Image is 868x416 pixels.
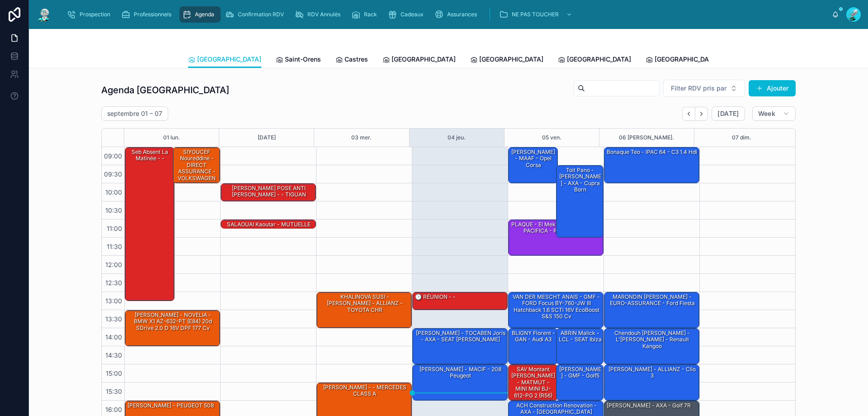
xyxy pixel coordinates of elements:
[102,152,124,160] span: 09:00
[317,292,411,328] div: KHALINOVA SUSI - [PERSON_NAME] - ALLIANZ - TOYOTA CHR
[512,11,559,18] span: NE PAS TOUCHER
[509,365,557,400] div: SAV montant [PERSON_NAME] - MATMUT - MINI MINI BJ-612-PG 2 (R56) One D 1.6 D 16V 90 cv
[392,55,456,64] span: [GEOGRAPHIC_DATA]
[509,292,603,328] div: VAN DER MESCHT ANAIS - GMF - FORD Focus BY-760-JW III Hatchback 1.6 SCTi 16V EcoBoost S&S 150 cv
[188,51,261,68] a: [GEOGRAPHIC_DATA]
[276,51,321,69] a: Saint-Orens
[344,55,368,64] span: Castres
[318,293,411,314] div: KHALINOVA SUSI - [PERSON_NAME] - ALLIANZ - TOYOTA CHR
[470,51,543,69] a: [GEOGRAPHIC_DATA]
[558,166,603,194] div: Toit pano - [PERSON_NAME] - AXA - cupra born
[557,166,604,237] div: Toit pano - [PERSON_NAME] - AXA - cupra born
[64,6,117,23] a: Prospection
[335,51,368,69] a: Castres
[646,51,719,69] a: [GEOGRAPHIC_DATA]
[509,148,557,183] div: [PERSON_NAME] - MAAF - Opel corsa
[103,333,124,341] span: 14:00
[102,170,124,178] span: 09:30
[695,107,708,121] button: Next
[80,11,110,18] span: Prospection
[413,329,507,364] div: [PERSON_NAME] - TOCABEN Joris - AXA - SEAT [PERSON_NAME]
[510,148,557,169] div: [PERSON_NAME] - MAAF - Opel corsa
[606,365,698,380] div: [PERSON_NAME] - ALLIANZ - Clio 3
[752,106,796,121] button: Week
[682,107,695,121] button: Back
[222,184,315,199] div: [PERSON_NAME] POSE ANTI [PERSON_NAME] - - TIGUAN
[103,188,124,196] span: 10:00
[671,84,726,93] span: Filter RDV pris par
[604,329,699,364] div: Chendouh [PERSON_NAME] - L'[PERSON_NAME] - Renault kangoo
[127,311,219,332] div: [PERSON_NAME] - NOVELIA - BMW X1 AZ-632-PT (E84) 20d sDrive 2.0 d 16V DPF 177 cv
[36,7,52,22] img: App logo
[60,5,832,24] div: scrollable content
[103,261,124,268] span: 12:00
[103,406,124,413] span: 16:00
[382,51,456,69] a: [GEOGRAPHIC_DATA]
[557,365,604,400] div: [PERSON_NAME] - GMF - Golf5
[103,315,124,323] span: 13:30
[104,225,124,232] span: 11:00
[175,148,220,189] div: SIYOUCEF Noureddine - DIRECT ASSURANCE - VOLKSWAGEN Tiguan
[749,80,796,96] button: Ajouter
[349,6,383,23] a: Rack
[558,51,631,69] a: [GEOGRAPHIC_DATA]
[307,11,340,18] span: RDV Annulés
[558,329,603,344] div: ABRIN Malick - LCL - SEAT Ibiza
[413,292,507,310] div: 🕒 RÉUNION - -
[351,129,372,147] button: 03 mer.
[414,329,507,344] div: [PERSON_NAME] - TOCABEN Joris - AXA - SEAT [PERSON_NAME]
[479,55,543,64] span: [GEOGRAPHIC_DATA]
[195,11,214,18] span: Agenda
[604,365,699,400] div: [PERSON_NAME] - ALLIANZ - Clio 3
[163,129,180,147] button: 01 lun.
[197,55,261,64] span: [GEOGRAPHIC_DATA]
[222,6,290,23] a: Confirmation RDV
[510,220,603,235] div: PLAQUE - El Mekkaoui Lehoucine - PACIFICA - peugeot 3008
[604,148,699,183] div: Bonaque Teo - IPAC 64 - C3 1.4 hdi
[221,220,316,229] div: SALAOUAI Kaoutar - MUTUELLE DE POITIERS - Clio 4
[104,387,124,395] span: 15:30
[447,11,477,18] span: Assurances
[413,365,507,400] div: [PERSON_NAME] - MACIF - 208 Peugeot
[655,55,719,64] span: [GEOGRAPHIC_DATA]
[542,129,561,147] div: 05 ven.
[318,383,411,398] div: [PERSON_NAME] - - MERCEDES CLASS A
[567,55,631,64] span: [GEOGRAPHIC_DATA]
[179,6,221,23] a: Agenda
[663,80,745,97] button: Select Button
[103,206,124,214] span: 10:30
[125,148,174,301] div: Seb absent la matinée - -
[104,243,124,250] span: 11:30
[510,365,557,413] div: SAV montant [PERSON_NAME] - MATMUT - MINI MINI BJ-612-PG 2 (R56) One D 1.6 D 16V 90 cv
[717,110,739,118] span: [DATE]
[619,129,674,147] button: 06 [PERSON_NAME].
[285,55,321,64] span: Saint-Orens
[134,11,171,18] span: Professionnels
[414,365,507,380] div: [PERSON_NAME] - MACIF - 208 Peugeot
[104,369,124,377] span: 15:00
[101,84,229,96] h1: Agenda [GEOGRAPHIC_DATA]
[509,329,557,364] div: BLIGNY Florent - GAN - Audi A3
[606,148,698,156] div: Bonaque Teo - IPAC 64 - C3 1.4 hdi
[432,6,483,23] a: Assurances
[448,129,466,147] div: 04 jeu.
[606,329,698,350] div: Chendouh [PERSON_NAME] - L'[PERSON_NAME] - Renault kangoo
[510,329,557,344] div: BLIGNY Florent - GAN - Audi A3
[606,402,692,410] div: [PERSON_NAME] - AXA - Golf 7R
[103,279,124,287] span: 12:30
[221,184,316,201] div: [PERSON_NAME] POSE ANTI [PERSON_NAME] - - TIGUAN
[758,110,775,118] span: Week
[558,365,603,380] div: [PERSON_NAME] - GMF - Golf5
[127,402,215,410] div: [PERSON_NAME] - PEUGEOT 508
[401,11,424,18] span: Cadeaux
[118,6,178,23] a: Professionnels
[127,148,174,163] div: Seb absent la matinée - -
[107,109,162,118] h2: septembre 01 – 07
[496,6,577,23] a: NE PAS TOUCHER
[414,293,457,301] div: 🕒 RÉUNION - -
[606,293,698,308] div: MARONDIN [PERSON_NAME] - EURO-ASSURANCE - Ford fiesta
